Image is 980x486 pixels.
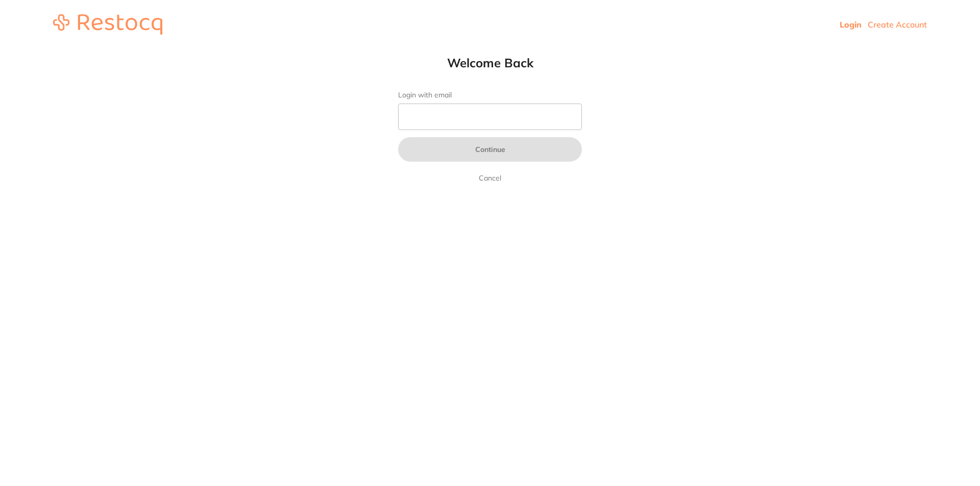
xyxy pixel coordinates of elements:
[840,19,862,30] a: Login
[477,172,503,184] a: Cancel
[398,137,582,162] button: Continue
[398,91,582,99] label: Login with email
[378,55,602,70] h1: Welcome Back
[53,14,162,35] img: restocq_logo.svg
[868,19,927,30] a: Create Account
